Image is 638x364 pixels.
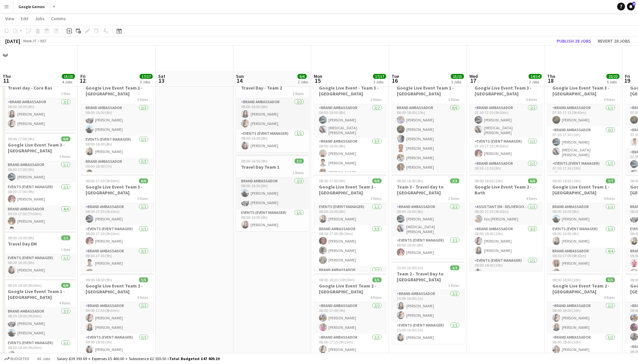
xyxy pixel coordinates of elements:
div: 08:00-16:00 (8h)3/3Travel Day - Team 22 RolesBrand Ambassador2/208:00-16:00 (8h)[PERSON_NAME][PER... [236,76,309,152]
span: 4 Roles [370,295,381,300]
span: Mon [314,73,322,79]
span: All jobs [36,356,51,361]
app-job-card: 08:00-16:00 (8h)3/3Travel Day Team 12 RolesBrand Ambassador2/208:00-16:00 (8h)[PERSON_NAME][PERSO... [236,155,309,231]
app-job-card: 07:30-17:30 (10h)7/7Google Live Event Team 3 - [GEOGRAPHIC_DATA]6 RolesBrand Ambassador1/107:30-1... [547,76,620,172]
app-card-role: Events (Event Manager)1/108:00-16:00 (8h)[PERSON_NAME] [547,225,620,247]
div: 4 Jobs [62,79,75,84]
app-job-card: 08:00-18:00 (10h)6/6Google Live Event Team 2 - Bath4 RolesAssistant EM - Deliveroo FR1/108:00-17:... [469,175,542,271]
h3: Google Live Event Team 1 - [GEOGRAPHIC_DATA] [392,85,465,97]
span: 6/6 [528,178,537,183]
span: 5/5 [606,277,615,282]
div: 2 Jobs [529,79,541,84]
app-card-role: Brand Ambassador4/408:30-17:00 (8h30m)[PERSON_NAME][PERSON_NAME] [547,247,620,298]
app-card-role: Brand Ambassador2/207:30-17:30 (10h)[PERSON_NAME][MEDICAL_DATA][PERSON_NAME] [547,126,620,160]
app-card-role: Events (Event Manager)1/108:30-18:00 (9h30m)[PERSON_NAME] [3,339,76,361]
app-job-card: 08:00-16:00 (8h)3/3Team 3 - Travel day to [GEOGRAPHIC_DATA]2 RolesBrand Ambassador2/208:00-16:00 ... [392,175,465,259]
span: 08:00-16:00 (8h) [8,235,34,240]
h3: Google Live Event Team 2 - [GEOGRAPHIC_DATA] [314,283,387,295]
span: 5/5 [139,277,148,282]
span: 6/6 [61,136,70,141]
app-card-role: Brand Ambassador1/108:00-17:30 (9h30m)[PERSON_NAME] [80,203,153,225]
app-card-role: Events (Event Manager)1/115:00-16:00 (1h)[PERSON_NAME] [392,322,465,344]
span: 12 [79,77,86,84]
span: 08:00-18:00 (10h) [475,178,503,183]
h3: Google Live Event Team 1 - [GEOGRAPHIC_DATA] [547,184,620,196]
h3: Google Live Event Team 2 - [GEOGRAPHIC_DATA] [80,283,153,295]
span: 08:00-18:00 (10h) [552,277,581,282]
div: 08:00-16:00 (8h)2/2Travel day - Core Bas1 RoleBrand Ambassador2/208:00-16:00 (8h)[PERSON_NAME][PE... [3,76,76,130]
h3: Google Live Event Team 1 - [GEOGRAPHIC_DATA] [80,85,153,97]
app-card-role: Brand Ambassador3/309:00-16:00 (7h)[PERSON_NAME] [80,158,153,199]
h3: Travel Day - Team 2 [236,85,309,91]
span: 15 [313,77,322,84]
button: Budgeted [3,355,30,362]
div: 3 Jobs [140,79,152,84]
span: 3 Roles [59,154,70,159]
span: 17 [468,77,478,84]
h3: Travel day - Core Bas [3,85,76,91]
span: 3/3 [450,265,459,270]
span: 15:00-16:00 (1h) [397,265,423,270]
a: Comms [49,14,68,23]
a: Jobs [32,14,47,23]
span: Total Budgeted £47 409.19 [169,356,219,361]
h3: Google Live Event Team 2 - Bath [469,184,542,196]
app-card-role: Brand Ambassador2/208:00-18:00 (10h)[PERSON_NAME][PERSON_NAME] [469,225,542,257]
app-job-card: 08:00-17:00 (9h)6/6Google Live Event Team 3 - [GEOGRAPHIC_DATA]3 RolesBrand Ambassador1/108:00-17... [3,133,76,229]
app-card-role: Brand Ambassador6/608:00-18:00 (10h)[PERSON_NAME][PERSON_NAME][PERSON_NAME][PERSON_NAME][PERSON_N... [392,104,465,174]
span: Jobs [35,16,45,21]
span: 1 Role [61,247,70,252]
h3: Team 3 - Travel day to [GEOGRAPHIC_DATA] [392,184,465,196]
span: 17/17 [373,74,386,79]
app-card-role: Brand Ambassador2/208:00-17:00 (9h)[PERSON_NAME][PERSON_NAME] [314,302,387,334]
span: View [5,16,14,21]
span: 6/6 [298,74,307,79]
span: 15/15 [451,74,464,79]
app-card-role: Assistant EM - Deliveroo FR1/108:00-17:30 (9h30m)Isla [PERSON_NAME] [469,203,542,225]
span: 3 Roles [370,97,381,102]
app-job-card: 08:00-18:00 (10h)7/7Google Live Event Team 1 - [GEOGRAPHIC_DATA]4 RolesBrand Ambassador1/108:00-1... [547,175,620,271]
span: 08:30-18:00 (9h30m) [8,283,42,288]
div: [DATE] [5,38,20,44]
span: 4 Roles [59,301,70,305]
span: 4 Roles [137,295,148,300]
span: Thu [3,73,11,79]
span: 6 Roles [604,97,615,102]
app-card-role: Brand Ambassador2/207:30-17:20 (9h50m)[PERSON_NAME][MEDICAL_DATA][PERSON_NAME] [469,104,542,138]
span: 08:00-16:00 (8h) [397,178,423,183]
app-job-card: 08:00-16:00 (8h)6/6Google Live Event - Team 3 - [GEOGRAPHIC_DATA]3 RolesBrand Ambassador2/208:00-... [314,76,387,172]
app-job-card: 08:00-16:00 (8h)1/1Travel Day EM1 RoleEvents (Event Manager)1/108:00-16:00 (8h)[PERSON_NAME] [3,231,76,276]
a: View [3,14,17,23]
h3: Google Live Event Team 3 - [GEOGRAPHIC_DATA] [80,184,153,196]
div: Salary £39 393.69 + Expenses £5 460.00 + Subsistence £2 555.50 = [57,356,219,361]
h3: Google Live Event - Team 3 - [GEOGRAPHIC_DATA] [314,85,387,97]
span: 5 [632,2,635,6]
app-card-role: Brand Ambassador2/208:00-16:00 (8h)[PERSON_NAME][PERSON_NAME] [80,104,153,136]
app-card-role: Brand Ambassador2/208:00-18:00 (10h)[PERSON_NAME][PERSON_NAME] [547,302,620,334]
span: 08:00-17:00 (9h) [8,136,34,141]
span: Wed [469,73,478,79]
app-job-card: 08:00-17:30 (9h30m)6/6Google Live Event Team 3 - [GEOGRAPHIC_DATA]5 RolesBrand Ambassador1/108:00... [80,175,153,271]
div: 08:00-18:00 (10h)9/9Google Live Event Team 1 - [GEOGRAPHIC_DATA]3 RolesBrand Ambassador6/608:00-1... [392,76,465,172]
h3: Google Live Event Team 3 - [GEOGRAPHIC_DATA] [547,85,620,97]
span: 14/14 [529,74,542,79]
h3: Travel Day Team 1 [236,164,309,170]
app-card-role: Brand Ambassador4/409:30-17:00 (7h30m)[PERSON_NAME][PERSON_NAME] [3,205,76,256]
span: 14 [235,77,244,84]
app-card-role: Events (Event Manager)1/108:00-17:00 (9h)[PERSON_NAME] [3,183,76,205]
div: 5 Jobs [607,79,619,84]
app-card-role: Brand Ambassador3/308:00-16:00 (8h)[PERSON_NAME][PERSON_NAME][PERSON_NAME] [314,138,387,179]
app-card-role: Events (Event Manager)1/108:00-16:00 (8h)[PERSON_NAME] [80,136,153,158]
app-card-role: Events (Event Manager)1/107:30-17:30 (10h) [547,160,620,182]
app-card-role: Brand Ambassador1/108:00-16:00 (8h)[PERSON_NAME] [547,203,620,225]
span: 15/15 [62,74,75,79]
span: 6 Roles [526,97,537,102]
app-card-role: Brand Ambassador2/209:00-17:30 (8h30m)[PERSON_NAME][PERSON_NAME] [80,302,153,334]
app-card-role: Brand Ambassador1/108:00-17:15 (9h15m)[PERSON_NAME] [314,334,387,356]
